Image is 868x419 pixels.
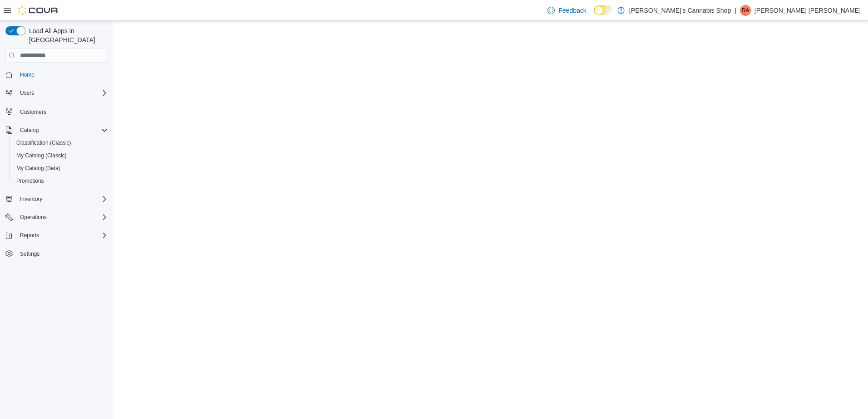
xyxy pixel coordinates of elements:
span: Inventory [20,195,42,203]
p: [PERSON_NAME]'s Cannabis Shop [629,5,731,16]
button: Operations [2,211,112,224]
span: Reports [16,230,108,241]
button: Classification (Classic) [9,136,112,149]
a: My Catalog (Classic) [13,150,70,161]
a: Home [16,69,38,80]
span: My Catalog (Beta) [13,163,108,174]
button: Users [2,87,112,99]
a: Classification (Classic) [13,137,75,148]
a: Promotions [13,175,48,186]
div: Dylan Ann McKinney [740,5,751,16]
span: Promotions [16,177,44,185]
button: Reports [16,230,43,241]
span: Reports [20,232,39,239]
span: Users [16,88,108,98]
button: My Catalog (Beta) [9,162,112,175]
span: Users [20,89,34,97]
button: Users [16,88,38,98]
a: Customers [16,107,50,117]
span: Settings [16,248,108,259]
span: Catalog [20,127,39,134]
span: DA [741,5,749,16]
span: Load All Apps in [GEOGRAPHIC_DATA] [25,26,108,44]
a: My Catalog (Beta) [13,163,64,174]
a: Feedback [544,1,590,19]
span: Settings [20,250,39,258]
span: Customers [20,108,46,116]
span: Operations [16,212,108,223]
button: Catalog [16,125,42,136]
span: My Catalog (Beta) [16,165,60,172]
span: Home [20,71,35,78]
button: Home [2,68,112,81]
span: My Catalog (Classic) [16,152,67,159]
button: My Catalog (Classic) [9,149,112,162]
span: Inventory [16,194,108,205]
button: Inventory [16,194,46,205]
img: Cova [18,6,59,15]
span: Classification (Classic) [13,137,108,148]
button: Promotions [9,175,112,187]
span: Home [16,69,108,80]
button: Inventory [2,193,112,205]
button: Reports [2,229,112,242]
span: Classification (Classic) [16,139,71,146]
p: [PERSON_NAME] [PERSON_NAME] [755,5,861,16]
span: Feedback [558,6,586,15]
nav: Complex example [5,64,108,284]
p: | [735,5,736,16]
span: Catalog [16,125,108,136]
button: Customers [2,105,112,118]
a: Settings [16,248,43,259]
button: Operations [16,212,50,223]
button: Settings [2,247,112,260]
span: Promotions [13,175,108,186]
span: Customers [16,106,108,117]
button: Catalog [2,124,112,136]
input: Dark Mode [594,5,613,15]
span: My Catalog (Classic) [13,150,108,161]
span: Operations [20,214,47,221]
